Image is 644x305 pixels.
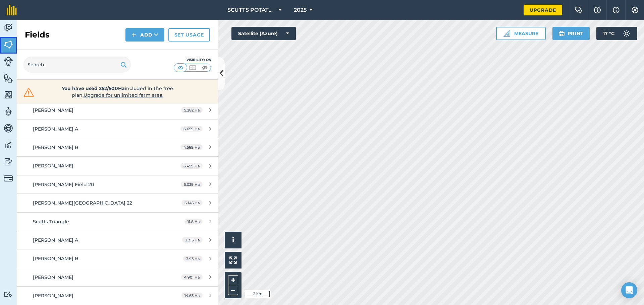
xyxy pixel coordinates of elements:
img: svg+xml;base64,PD94bWwgdmVyc2lvbj0iMS4wIiBlbmNvZGluZz0idXRmLTgiPz4KPCEtLSBHZW5lcmF0b3I6IEFkb2JlIE... [620,27,633,40]
a: You have used 252/500Haincluded in the free plan.Upgrade for unlimited farm area. [22,85,213,98]
span: included in the free plan . [46,85,189,98]
img: svg+xml;base64,PD94bWwgdmVyc2lvbj0iMS4wIiBlbmNvZGluZz0idXRmLTgiPz4KPCEtLSBHZW5lcmF0b3I6IEFkb2JlIE... [4,291,13,298]
button: Satellite (Azure) [231,27,296,40]
span: [PERSON_NAME] B [33,255,78,261]
img: svg+xml;base64,PHN2ZyB4bWxucz0iaHR0cDovL3d3dy53My5vcmcvMjAwMC9zdmciIHdpZHRoPSI1MCIgaGVpZ2h0PSI0MC... [176,64,185,71]
img: svg+xml;base64,PD94bWwgdmVyc2lvbj0iMS4wIiBlbmNvZGluZz0idXRmLTgiPz4KPCEtLSBHZW5lcmF0b3I6IEFkb2JlIE... [4,140,13,150]
a: [PERSON_NAME]5.282 Ha [17,101,218,119]
img: svg+xml;base64,PD94bWwgdmVyc2lvbj0iMS4wIiBlbmNvZGluZz0idXRmLTgiPz4KPCEtLSBHZW5lcmF0b3I6IEFkb2JlIE... [4,106,13,117]
span: 2025 [294,6,307,14]
img: svg+xml;base64,PHN2ZyB4bWxucz0iaHR0cDovL3d3dy53My5vcmcvMjAwMC9zdmciIHdpZHRoPSIzMiIgaGVpZ2h0PSIzMC... [22,88,36,98]
img: svg+xml;base64,PHN2ZyB4bWxucz0iaHR0cDovL3d3dy53My5vcmcvMjAwMC9zdmciIHdpZHRoPSI1MCIgaGVpZ2h0PSI0MC... [189,64,197,71]
span: [PERSON_NAME] A [33,237,78,243]
a: [PERSON_NAME] A2.315 Ha [17,231,218,249]
img: svg+xml;base64,PD94bWwgdmVyc2lvbj0iMS4wIiBlbmNvZGluZz0idXRmLTgiPz4KPCEtLSBHZW5lcmF0b3I6IEFkb2JlIE... [4,174,13,183]
span: 2.315 Ha [182,237,203,243]
span: [PERSON_NAME][GEOGRAPHIC_DATA] 22 [33,200,132,206]
span: [PERSON_NAME] B [33,144,78,150]
img: svg+xml;base64,PHN2ZyB4bWxucz0iaHR0cDovL3d3dy53My5vcmcvMjAwMC9zdmciIHdpZHRoPSIxOSIgaGVpZ2h0PSIyNC... [120,61,127,69]
img: svg+xml;base64,PD94bWwgdmVyc2lvbj0iMS4wIiBlbmNvZGluZz0idXRmLTgiPz4KPCEtLSBHZW5lcmF0b3I6IEFkb2JlIE... [4,57,13,66]
span: 6.145 Ha [181,200,203,206]
span: 11.8 Ha [184,219,203,224]
a: [PERSON_NAME]14.63 Ha [17,287,218,305]
button: 17 °C [596,27,637,40]
div: Visibility: On [174,57,211,63]
img: svg+xml;base64,PHN2ZyB4bWxucz0iaHR0cDovL3d3dy53My5vcmcvMjAwMC9zdmciIHdpZHRoPSIxNCIgaGVpZ2h0PSIyNC... [131,31,136,39]
a: Scutts Triangle11.8 Ha [17,213,218,231]
img: Two speech bubbles overlapping with the left bubble in the forefront [575,7,583,13]
span: 3.93 Ha [183,256,203,261]
img: svg+xml;base64,PD94bWwgdmVyc2lvbj0iMS4wIiBlbmNvZGluZz0idXRmLTgiPz4KPCEtLSBHZW5lcmF0b3I6IEFkb2JlIE... [4,123,13,133]
img: A cog icon [631,7,639,13]
h2: Fields [25,29,50,40]
span: Scutts Triangle [33,219,69,225]
button: Add [125,28,164,42]
input: Search [23,57,131,73]
span: 4.569 Ha [180,144,203,150]
img: svg+xml;base64,PHN2ZyB4bWxucz0iaHR0cDovL3d3dy53My5vcmcvMjAwMC9zdmciIHdpZHRoPSI1NiIgaGVpZ2h0PSI2MC... [4,90,13,100]
img: svg+xml;base64,PHN2ZyB4bWxucz0iaHR0cDovL3d3dy53My5vcmcvMjAwMC9zdmciIHdpZHRoPSI1MCIgaGVpZ2h0PSI0MC... [201,64,209,71]
strong: You have used 252/500Ha [62,85,125,91]
img: svg+xml;base64,PHN2ZyB4bWxucz0iaHR0cDovL3d3dy53My5vcmcvMjAwMC9zdmciIHdpZHRoPSI1NiIgaGVpZ2h0PSI2MC... [4,73,13,83]
a: [PERSON_NAME] B3.93 Ha [17,249,218,268]
span: 4.901 Ha [181,274,203,280]
img: svg+xml;base64,PD94bWwgdmVyc2lvbj0iMS4wIiBlbmNvZGluZz0idXRmLTgiPz4KPCEtLSBHZW5lcmF0b3I6IEFkb2JlIE... [4,23,13,33]
a: Set usage [168,28,210,42]
span: [PERSON_NAME] A [33,126,78,132]
span: 6.459 Ha [180,163,203,169]
img: Ruler icon [503,30,510,37]
span: 5.039 Ha [181,181,203,187]
div: Open Intercom Messenger [621,282,637,298]
a: [PERSON_NAME][GEOGRAPHIC_DATA] 226.145 Ha [17,194,218,212]
span: SCUTTS POTATOES [227,6,276,14]
span: 17 ° C [603,27,614,40]
img: A question mark icon [593,7,601,13]
button: Measure [496,27,546,40]
img: Four arrows, one pointing top left, one top right, one bottom right and the last bottom left [229,256,237,264]
img: svg+xml;base64,PD94bWwgdmVyc2lvbj0iMS4wIiBlbmNvZGluZz0idXRmLTgiPz4KPCEtLSBHZW5lcmF0b3I6IEFkb2JlIE... [4,157,13,167]
img: svg+xml;base64,PHN2ZyB4bWxucz0iaHR0cDovL3d3dy53My5vcmcvMjAwMC9zdmciIHdpZHRoPSI1NiIgaGVpZ2h0PSI2MC... [4,40,13,50]
img: fieldmargin Logo [7,5,17,15]
a: Upgrade [524,5,562,15]
a: [PERSON_NAME]4.901 Ha [17,268,218,286]
a: [PERSON_NAME] Field 205.039 Ha [17,175,218,194]
span: Upgrade for unlimited farm area. [84,92,163,98]
button: – [228,285,238,295]
button: + [228,275,238,285]
span: [PERSON_NAME] [33,107,73,113]
span: 6.659 Ha [180,126,203,132]
span: [PERSON_NAME] [33,163,73,169]
span: 5.282 Ha [181,107,203,113]
img: svg+xml;base64,PHN2ZyB4bWxucz0iaHR0cDovL3d3dy53My5vcmcvMjAwMC9zdmciIHdpZHRoPSIxNyIgaGVpZ2h0PSIxNy... [613,6,620,14]
img: svg+xml;base64,PHN2ZyB4bWxucz0iaHR0cDovL3d3dy53My5vcmcvMjAwMC9zdmciIHdpZHRoPSIxOSIgaGVpZ2h0PSIyNC... [558,29,565,37]
button: Print [552,27,590,40]
span: [PERSON_NAME] [33,293,73,299]
span: [PERSON_NAME] [33,274,73,280]
a: [PERSON_NAME]6.459 Ha [17,157,218,175]
span: i [232,236,234,244]
a: [PERSON_NAME] B4.569 Ha [17,138,218,156]
a: [PERSON_NAME] A6.659 Ha [17,120,218,138]
span: [PERSON_NAME] Field 20 [33,181,94,187]
button: i [225,232,241,248]
span: 14.63 Ha [181,293,203,298]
